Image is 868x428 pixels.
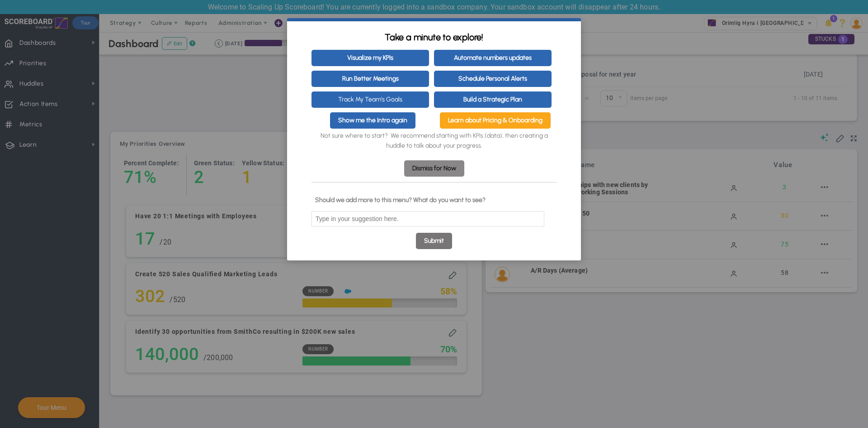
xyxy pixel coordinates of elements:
a: Automate numbers updates [434,50,552,66]
a: Learn about Pricing & Onboarding [440,112,551,129]
a: Run Better Meetings [311,71,429,87]
a: Track My Team's Goals [311,91,429,108]
label: Should we add more to this menu? What do you want to see? [311,192,557,209]
h3: Take a minute to explore! [311,31,557,43]
a: Visualize my KPIs [311,50,429,66]
a: Submit [416,233,452,249]
input: Type in your suggestion here. [311,211,544,226]
a: Build a Strategic Plan [434,91,552,108]
a: Close modal [562,21,578,38]
a: Dismiss for Now [404,160,464,177]
div: current step [287,18,581,21]
a: Show me the Intro again [330,112,415,129]
p: Not sure where to start? We recommend starting with KPIs (data), then creating a huddle to talk a... [311,131,557,151]
a: Schedule Personal Alerts [434,71,552,87]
